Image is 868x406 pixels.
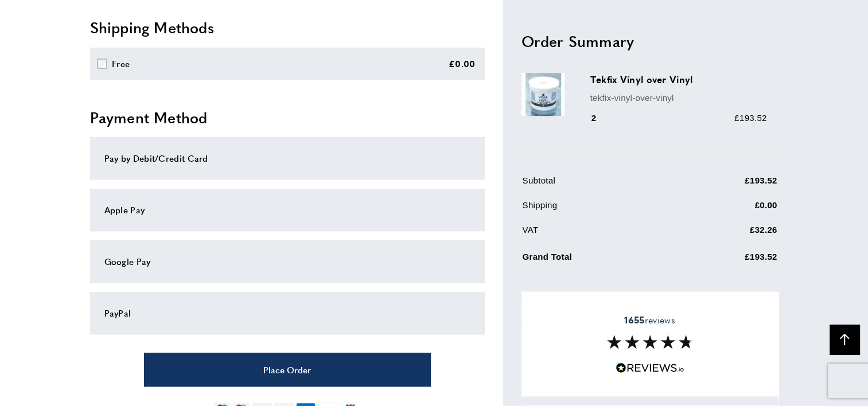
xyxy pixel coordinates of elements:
h2: Shipping Methods [90,17,485,38]
td: £0.00 [677,198,777,221]
strong: 1655 [624,313,644,326]
td: £32.26 [677,223,777,245]
div: Free [112,57,130,71]
div: 2 [590,111,613,125]
span: £193.52 [734,113,766,123]
p: tekfix-vinyl-over-vinyl [590,91,767,105]
div: £0.00 [449,57,476,71]
td: £193.52 [677,174,777,196]
img: Reviews.io 5 stars [616,363,684,374]
div: Apple Pay [104,203,470,217]
td: £193.52 [677,248,777,272]
img: Tekfix Vinyl over Vinyl [521,73,565,116]
td: Grand Total [523,248,676,272]
span: Apply Discount Code [521,289,605,303]
h2: Payment Method [90,107,485,128]
img: Reviews section [607,335,693,349]
h3: Tekfix Vinyl over Vinyl [590,73,767,87]
div: Pay by Debit/Credit Card [104,151,470,165]
span: reviews [624,314,675,326]
td: Subtotal [523,174,676,196]
td: Shipping [523,198,676,221]
div: Google Pay [104,255,470,268]
h2: Order Summary [521,31,779,52]
td: VAT [523,223,676,245]
button: Place Order [144,353,431,387]
div: PayPal [104,306,470,320]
